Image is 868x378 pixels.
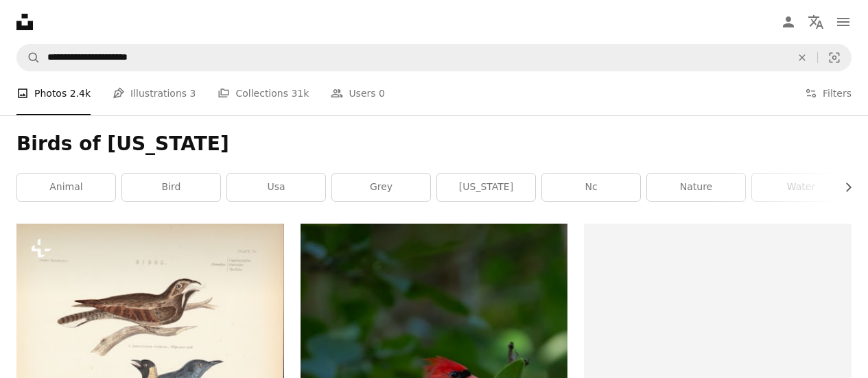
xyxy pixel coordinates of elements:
[291,86,309,101] span: 31k
[17,45,40,71] button: Search Unsplash
[836,174,852,201] button: scroll list to the right
[437,174,535,201] a: [US_STATE]
[647,174,745,201] a: nature
[17,174,115,201] a: animal
[332,174,430,201] a: grey
[802,8,830,36] button: Language
[331,71,385,115] a: Users 0
[830,8,857,36] button: Menu
[542,174,640,201] a: nc
[227,174,325,201] a: usa
[818,45,851,71] button: Visual search
[218,71,309,115] a: Collections 31k
[113,71,196,115] a: Illustrations 3
[805,71,852,115] button: Filters
[190,86,196,101] span: 3
[16,14,33,30] a: Home — Unsplash
[775,8,802,36] a: Log in / Sign up
[122,174,220,201] a: bird
[16,44,852,71] form: Find visuals sitewide
[787,45,817,71] button: Clear
[752,174,850,201] a: water
[16,132,852,156] h1: Birds of [US_STATE]
[379,86,385,101] span: 0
